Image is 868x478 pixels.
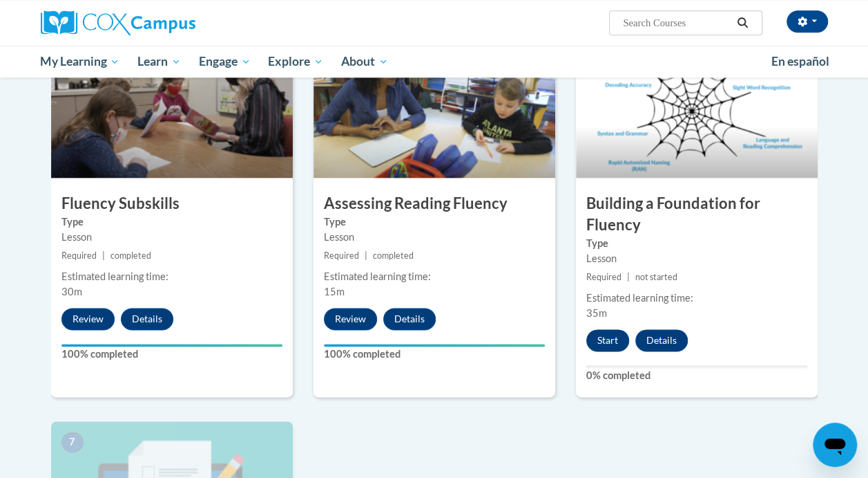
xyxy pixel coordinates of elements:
[324,347,545,362] label: 100% completed
[40,53,119,70] span: My Learning
[128,46,190,77] a: Learn
[199,53,251,70] span: Engage
[51,39,293,178] img: Course Image
[332,46,397,77] a: About
[341,53,388,70] span: About
[268,53,323,70] span: Explore
[813,423,857,467] iframe: Button to launch messaging window
[373,250,414,261] span: completed
[762,47,838,76] a: En español
[121,308,173,330] button: Details
[576,39,818,178] img: Course Image
[324,230,545,245] div: Lesson
[586,272,621,282] span: Required
[586,291,807,306] div: Estimated learning time:
[787,10,828,33] button: Account Settings
[61,286,82,297] span: 30m
[32,46,129,77] a: My Learning
[61,269,282,284] div: Estimated learning time:
[190,46,260,77] a: Engage
[324,250,359,261] span: Required
[635,329,688,351] button: Details
[621,15,732,31] input: Search Courses
[110,250,151,261] span: completed
[324,286,345,297] span: 15m
[586,329,629,351] button: Start
[324,308,377,330] button: Review
[586,236,807,251] label: Type
[51,193,293,214] h3: Fluency Subskills
[365,250,367,261] span: |
[61,347,282,362] label: 100% completed
[324,269,545,284] div: Estimated learning time:
[314,193,555,214] h3: Assessing Reading Fluency
[324,214,545,230] label: Type
[41,10,195,35] img: Cox Campus
[137,53,181,70] span: Learn
[627,272,630,282] span: |
[586,307,607,319] span: 35m
[102,250,105,261] span: |
[732,15,753,31] button: Search
[61,230,282,245] div: Lesson
[61,432,84,452] span: 7
[61,308,115,330] button: Review
[586,251,807,266] div: Lesson
[576,193,818,236] h3: Building a Foundation for Fluency
[259,46,332,77] a: Explore
[324,344,545,347] div: Your progress
[41,10,289,35] a: Cox Campus
[586,368,807,383] label: 0% completed
[635,272,677,282] span: not started
[314,39,555,178] img: Course Image
[771,54,829,68] span: En español
[383,308,436,330] button: Details
[61,344,282,347] div: Your progress
[61,250,97,261] span: Required
[61,214,282,230] label: Type
[30,46,838,77] div: Main menu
